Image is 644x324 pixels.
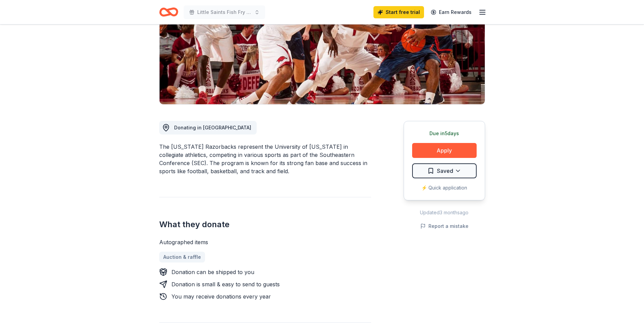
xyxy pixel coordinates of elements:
div: Autographed items [159,238,371,246]
div: The [US_STATE] Razorbacks represent the University of [US_STATE] in collegiate athletics, competi... [159,143,371,175]
button: Little Saints Fish Fry & Auction [184,5,265,19]
div: Updated 3 months ago [404,209,485,217]
div: Due in 5 days [412,129,477,138]
span: Donating in [GEOGRAPHIC_DATA] [174,125,251,130]
button: Saved [412,163,477,178]
h2: What they donate [159,219,371,230]
a: Home [159,4,178,20]
div: Donation is small & easy to send to guests [171,280,280,288]
a: Auction & raffle [159,252,205,263]
a: Earn Rewards [427,6,476,18]
div: You may receive donations every year [171,292,271,301]
button: Report a mistake [420,222,468,230]
a: Start free trial [373,6,424,18]
span: Saved [437,166,453,175]
div: ⚡️ Quick application [412,184,477,192]
span: Little Saints Fish Fry & Auction [197,8,252,16]
div: Donation can be shipped to you [171,268,254,276]
button: Apply [412,143,477,158]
